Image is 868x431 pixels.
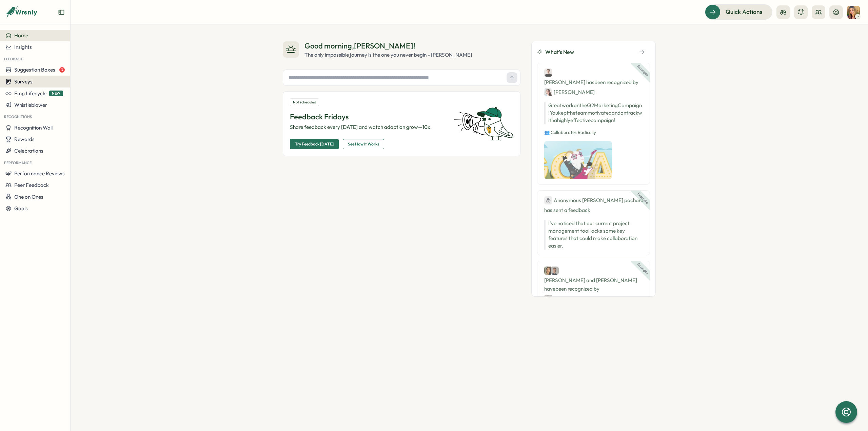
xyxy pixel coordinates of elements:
[290,112,445,122] p: Feedback Fridays
[14,205,28,212] span: Goals
[58,9,65,16] button: Expand sidebar
[290,98,319,106] div: Not scheduled
[14,32,28,39] span: Home
[59,67,65,73] span: 3
[343,139,384,149] button: See How It Works
[14,124,53,131] span: Recognition Wall
[14,170,65,177] span: Performance Reviews
[726,7,763,16] span: Quick Actions
[544,141,612,179] img: Recognition Image
[544,88,595,96] div: [PERSON_NAME]
[295,139,334,149] span: Try Feedback [DATE]
[49,91,63,96] span: NEW
[544,88,552,96] img: Jane
[14,136,35,142] span: Rewards
[544,68,552,77] img: Ben
[544,196,644,204] div: Anonymous [PERSON_NAME] pochard
[551,267,559,275] img: Jack
[290,139,339,149] button: Try Feedback [DATE]
[14,194,43,200] span: One on Ones
[544,102,643,124] p: Great work on the Q2 Marketing Campaign! You kept the team motivated and on track with a highly e...
[544,267,643,303] div: [PERSON_NAME] and [PERSON_NAME] have been recognized by
[544,267,552,275] img: Cassie
[548,220,643,250] p: I've noticed that our current project management tool lacks some key features that could make col...
[705,4,772,19] button: Quick Actions
[544,130,643,136] p: 👥 Collaborates Radically
[14,78,33,85] span: Surveys
[14,148,43,154] span: Celebrations
[544,196,643,214] div: has sent a feedback
[14,90,46,97] span: Emp Lifecycle
[14,102,47,108] span: Whistleblower
[544,294,595,303] div: [PERSON_NAME]
[290,123,445,131] p: Share feedback every [DATE] and watch adoption grow—10x.
[304,41,472,51] div: Good morning , [PERSON_NAME] !
[14,182,49,188] span: Peer Feedback
[304,51,472,59] div: The only impossible journey is the one you never begin - [PERSON_NAME]
[544,68,643,96] div: [PERSON_NAME] has been recognized by
[847,6,860,19] img: Tarin O'Neill
[348,139,379,149] span: See How It Works
[545,48,574,56] span: What's New
[14,44,32,50] span: Insights
[544,295,552,303] img: Carlos
[14,66,55,73] span: Suggestion Boxes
